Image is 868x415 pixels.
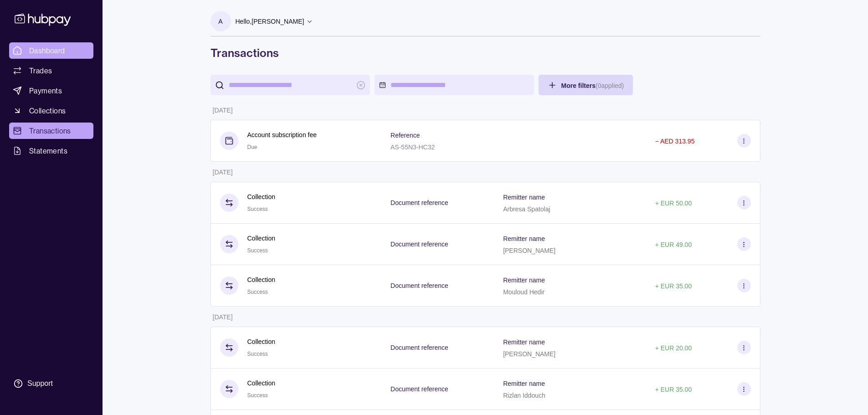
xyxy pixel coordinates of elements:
[29,85,62,96] span: Payments
[29,105,66,116] span: Collections
[503,277,545,284] p: Remitter name
[236,16,304,26] p: Hello, [PERSON_NAME]
[503,338,545,346] p: Remitter name
[29,65,52,76] span: Trades
[247,337,275,347] p: Collection
[503,392,545,399] p: Rizlan Iddouch
[503,380,545,387] p: Remitter name
[9,42,93,59] a: Dashboard
[9,62,93,79] a: Trades
[390,385,448,393] p: Document reference
[390,282,448,289] p: Document reference
[9,374,93,393] a: Support
[503,288,544,296] p: Mouloud Hedir
[9,143,93,159] a: Statements
[247,275,275,285] p: Collection
[390,132,420,139] p: Reference
[390,199,448,206] p: Document reference
[247,130,317,140] p: Account subscription fee
[218,16,222,26] p: A
[390,344,448,351] p: Document reference
[247,351,268,357] span: Success
[655,344,692,352] p: + EUR 20.00
[247,144,257,150] span: Due
[9,123,93,139] a: Transactions
[655,282,692,290] p: + EUR 35.00
[9,82,93,99] a: Payments
[390,143,435,151] p: AS-55N3-HC32
[503,235,545,242] p: Remitter name
[390,241,448,248] p: Document reference
[503,247,555,254] p: [PERSON_NAME]
[213,169,233,176] p: [DATE]
[213,313,233,321] p: [DATE]
[247,206,268,212] span: Success
[503,194,545,201] p: Remitter name
[29,145,67,156] span: Statements
[247,233,275,243] p: Collection
[655,200,692,207] p: + EUR 50.00
[247,247,268,254] span: Success
[211,46,760,60] h1: Transactions
[29,125,71,136] span: Transactions
[247,378,275,388] p: Collection
[29,45,65,56] span: Dashboard
[655,138,695,145] p: − AED 313.95
[655,241,692,248] p: + EUR 49.00
[247,392,268,399] span: Success
[229,75,352,95] input: search
[503,350,555,358] p: [PERSON_NAME]
[247,289,268,295] span: Success
[27,379,53,389] div: Support
[655,386,692,393] p: + EUR 35.00
[539,75,633,95] button: More filters(0applied)
[9,102,93,119] a: Collections
[596,82,624,89] p: ( 0 applied)
[247,192,275,202] p: Collection
[503,205,550,213] p: Arbresa Spatolaj
[561,82,624,89] span: More filters
[213,107,233,114] p: [DATE]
